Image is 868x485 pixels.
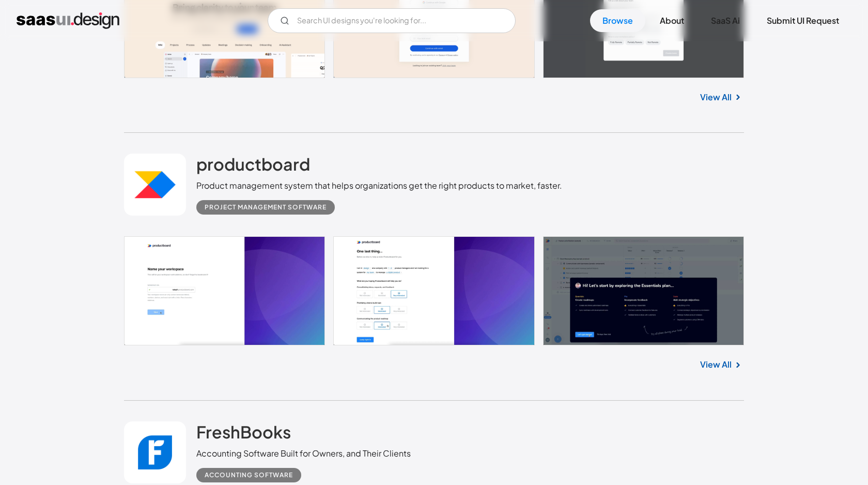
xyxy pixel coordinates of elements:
[17,12,119,29] a: home
[647,9,696,32] a: About
[196,421,291,442] h2: FreshBooks
[196,179,562,192] div: Product management system that helps organizations get the right products to market, faster.
[196,154,310,179] a: productboard
[205,201,327,214] div: Project Management Software
[699,9,752,32] a: SaaS Ai
[754,9,851,32] a: Submit UI Request
[196,421,291,447] a: FreshBooks
[196,447,411,460] div: Accounting Software Built for Owners, and Their Clients
[196,154,310,174] h2: productboard
[590,9,645,32] a: Browse
[205,469,293,481] div: Accounting Software
[700,358,732,371] a: View All
[268,8,516,33] form: Email Form
[268,8,516,33] input: Search UI designs you're looking for...
[700,91,732,103] a: View All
